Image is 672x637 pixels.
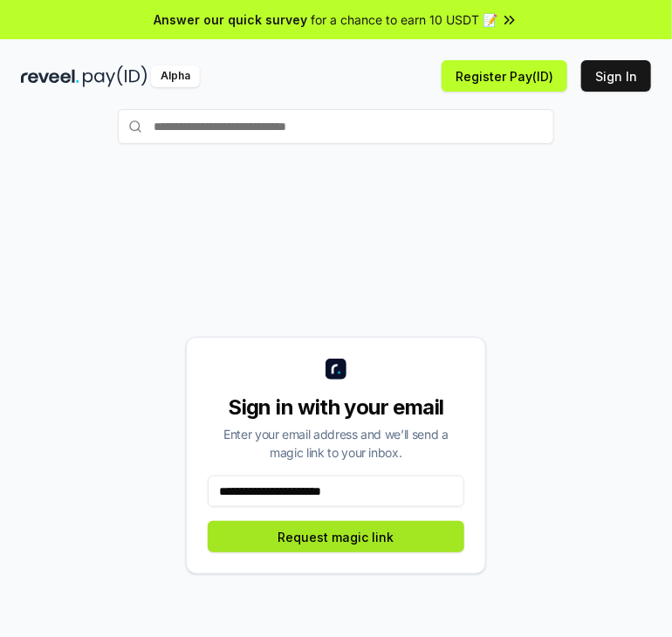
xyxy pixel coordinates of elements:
[151,65,200,87] div: Alpha
[326,359,346,380] img: logo_small
[208,425,464,462] div: Enter your email address and we’ll send a magic link to your inbox.
[442,60,567,92] button: Register Pay(ID)
[83,65,147,87] img: pay_id
[311,10,497,29] span: for a chance to earn 10 USDT 📝
[154,10,307,29] span: Answer our quick survey
[581,60,651,92] button: Sign In
[208,521,464,552] button: Request magic link
[21,65,79,87] img: reveel_dark
[208,394,464,421] div: Sign in with your email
